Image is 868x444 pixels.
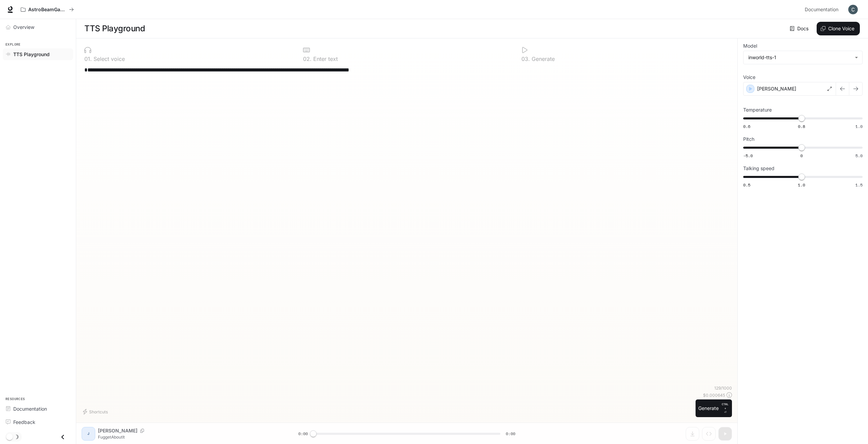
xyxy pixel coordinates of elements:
[743,108,772,112] p: Temperature
[743,75,755,80] p: Voice
[798,182,805,188] span: 1.0
[846,3,860,16] button: User avatar
[13,405,47,412] span: Documentation
[82,406,111,417] button: Shortcuts
[788,22,811,35] a: Docs
[84,56,92,62] p: 0 1 .
[798,124,805,129] span: 0.8
[521,56,530,62] p: 0 3 .
[855,182,863,188] span: 1.5
[3,21,73,33] a: Overview
[28,7,66,13] p: AstroBeamGame
[3,403,73,415] a: Documentation
[800,153,803,159] span: 0
[743,166,774,171] p: Talking speed
[743,124,750,129] span: 0.6
[3,416,73,428] a: Feedback
[817,22,860,35] button: Clone Voice
[757,85,796,92] p: [PERSON_NAME]
[721,402,729,414] p: ⏎
[743,153,753,159] span: -5.0
[855,124,863,129] span: 1.0
[743,44,757,48] p: Model
[13,418,35,426] span: Feedback
[55,430,70,444] button: Close drawer
[848,5,858,14] img: User avatar
[805,5,838,14] span: Documentation
[92,56,125,62] p: Select voice
[855,153,863,159] span: 5.0
[84,22,145,35] h1: TTS Playground
[802,3,844,16] a: Documentation
[6,433,13,440] span: Dark mode toggle
[18,3,77,16] button: All workspaces
[312,56,338,62] p: Enter text
[714,385,732,391] p: 129 / 1000
[530,56,555,62] p: Generate
[721,402,729,410] p: CTRL +
[743,137,754,142] p: Pitch
[744,51,862,64] div: inworld-tts-1
[303,56,312,62] p: 0 2 .
[13,51,50,58] span: TTS Playground
[3,48,73,60] a: TTS Playground
[696,399,732,417] button: GenerateCTRL +⏎
[703,392,725,398] p: $ 0.000645
[748,54,851,61] div: inworld-tts-1
[13,23,34,31] span: Overview
[743,182,750,188] span: 0.5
